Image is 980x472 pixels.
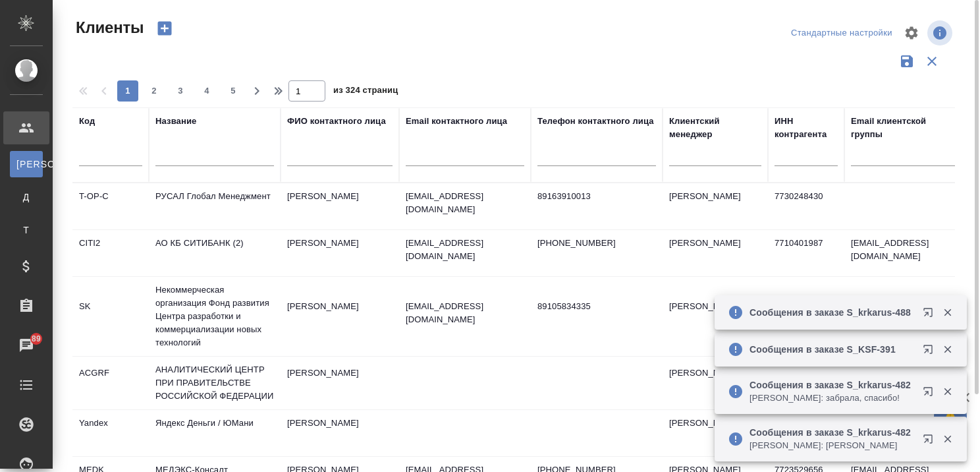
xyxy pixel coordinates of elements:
[149,277,281,356] td: Некоммерческая организация Фонд развития Центра разработки и коммерциализации новых технологий
[894,49,919,74] button: Сохранить фильтры
[406,237,524,263] p: [EMAIL_ADDRESS][DOMAIN_NAME]
[844,230,963,276] td: [EMAIL_ADDRESS][DOMAIN_NAME]
[768,230,844,276] td: 7710401987
[155,115,196,128] div: Название
[919,49,944,74] button: Сбросить фильтры
[934,307,961,318] button: Закрыть
[72,360,149,406] td: ACGRF
[281,410,399,456] td: [PERSON_NAME]
[749,378,914,392] p: Сообщения в заказе S_krkarus-482
[196,80,217,102] button: 4
[406,300,524,326] p: [EMAIL_ADDRESS][DOMAIN_NAME]
[144,80,165,102] button: 2
[749,426,914,439] p: Сообщения в заказе S_krkarus-482
[749,343,914,356] p: Сообщения в заказе S_KSF-391
[788,23,896,44] div: split button
[24,332,49,345] span: 89
[663,183,768,229] td: [PERSON_NAME]
[915,378,946,410] button: Открыть в новой вкладке
[144,84,165,98] span: 2
[79,115,95,128] div: Код
[934,386,961,398] button: Закрыть
[663,360,768,406] td: [PERSON_NAME]
[406,190,524,216] p: [EMAIL_ADDRESS][DOMAIN_NAME]
[934,343,961,355] button: Закрыть
[333,82,398,102] span: из 324 страниц
[10,184,43,210] a: Д
[10,217,43,243] a: Т
[223,80,244,102] button: 5
[915,426,946,457] button: Открыть в новой вкладке
[663,230,768,276] td: [PERSON_NAME]
[406,115,507,128] div: Email контактного лица
[537,237,656,250] p: [PHONE_NUMBER]
[149,410,281,456] td: Яндекс Деньги / ЮМани
[72,183,149,229] td: T-OP-C
[16,158,36,171] span: [PERSON_NAME]
[896,17,927,49] span: Настроить таблицу
[537,115,654,128] div: Телефон контактного лица
[149,183,281,229] td: РУСАЛ Глобал Менеджмент
[281,230,399,276] td: [PERSON_NAME]
[170,80,191,102] button: 3
[775,115,838,141] div: ИНН контрагента
[72,17,144,38] span: Клиенты
[934,433,961,445] button: Закрыть
[196,84,217,98] span: 4
[281,360,399,406] td: [PERSON_NAME]
[223,84,244,98] span: 5
[10,151,43,177] a: [PERSON_NAME]
[768,293,844,339] td: 7701058410
[663,410,768,456] td: [PERSON_NAME]
[16,191,36,204] span: Д
[149,357,281,409] td: АНАЛИТИЧЕСКИЙ ЦЕНТР ПРИ ПРАВИТЕЛЬСТВЕ РОССИЙСКОЙ ФЕДЕРАЦИИ
[749,306,914,319] p: Сообщения в заказе S_krkarus-488
[669,115,761,141] div: Клиентский менеджер
[281,293,399,339] td: [PERSON_NAME]
[149,17,180,40] button: Создать
[663,293,768,339] td: [PERSON_NAME]
[537,300,656,313] p: 89105834335
[851,115,956,141] div: Email клиентской группы
[72,293,149,339] td: SK
[927,20,955,45] span: Посмотреть информацию
[281,183,399,229] td: [PERSON_NAME]
[170,84,191,98] span: 3
[768,183,844,229] td: 7730248430
[287,115,386,128] div: ФИО контактного лица
[537,190,656,203] p: 89163910013
[749,392,914,405] p: [PERSON_NAME]: забрала, спасибо!
[16,223,36,237] span: Т
[72,230,149,276] td: CITI2
[72,410,149,456] td: Yandex
[749,439,914,452] p: [PERSON_NAME]: [PERSON_NAME]
[3,329,49,362] a: 89
[915,299,946,331] button: Открыть в новой вкладке
[149,230,281,276] td: АО КБ СИТИБАНК (2)
[915,336,946,368] button: Открыть в новой вкладке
